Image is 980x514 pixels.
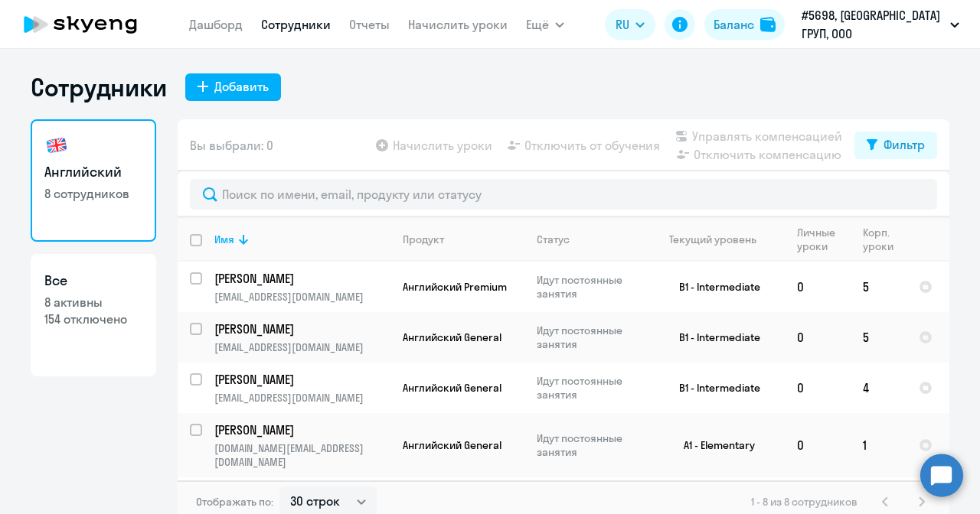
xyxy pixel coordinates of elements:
[214,391,390,405] p: [EMAIL_ADDRESS][DOMAIN_NAME]
[537,233,642,246] div: Статус
[44,162,142,182] h3: Английский
[642,413,785,477] td: A1 - Elementary
[44,133,69,158] img: english
[642,363,785,413] td: B1 - Intermediate
[526,15,549,34] span: Ещё
[863,226,896,253] div: Корп. уроки
[408,17,508,32] a: Начислить уроки
[669,233,756,246] div: Текущий уровень
[403,381,501,395] span: Английский General
[214,320,387,337] p: [PERSON_NAME]
[655,233,784,246] div: Текущий уровень
[196,495,273,509] span: Отображать по:
[794,6,967,43] button: #5698, [GEOGRAPHIC_DATA] ГРУП, ООО
[190,136,273,155] span: Вы выбрали: 0
[785,262,851,312] td: 0
[349,17,390,32] a: Отчеты
[851,363,906,413] td: 4
[44,294,142,311] p: 8 активны
[884,135,925,154] div: Фильтр
[537,374,642,402] p: Идут постоянные занятия
[785,312,851,363] td: 0
[537,431,642,459] p: Идут постоянные занятия
[797,226,840,253] div: Личные уроки
[214,441,390,469] p: [DOMAIN_NAME][EMAIL_ADDRESS][DOMAIN_NAME]
[214,290,390,304] p: [EMAIL_ADDRESS][DOMAIN_NAME]
[802,6,944,43] p: #5698, [GEOGRAPHIC_DATA] ГРУП, ООО
[214,233,390,246] div: Имя
[189,17,243,32] a: Дашборд
[760,17,776,32] img: balance
[403,438,501,452] span: Английский General
[785,413,851,477] td: 0
[403,280,507,294] span: Английский Premium
[537,273,642,301] p: Идут постоянные занятия
[851,262,906,312] td: 5
[642,312,785,363] td: B1 - Intermediate
[797,226,850,253] div: Личные уроки
[537,324,642,351] p: Идут постоянные занятия
[185,73,281,101] button: Добавить
[214,77,269,96] div: Добавить
[403,233,444,246] div: Продукт
[214,270,387,287] p: [PERSON_NAME]
[714,15,754,34] div: Баланс
[214,421,390,438] a: [PERSON_NAME]
[44,311,142,327] p: 154 отключено
[214,270,390,287] a: [PERSON_NAME]
[190,179,937,210] input: Поиск по имени, email, продукту или статусу
[214,233,234,246] div: Имя
[851,413,906,477] td: 1
[537,233,570,246] div: Статус
[214,320,390,337] a: [PERSON_NAME]
[851,312,906,363] td: 5
[616,15,629,34] span: RU
[261,17,331,32] a: Сотрудники
[214,340,390,354] p: [EMAIL_ADDRESS][DOMAIN_NAME]
[863,226,906,253] div: Корп. уроки
[31,72,167,102] h1: Сотрудники
[44,185,142,202] p: 8 сотрудников
[704,9,785,40] button: Балансbalance
[751,495,857,509] span: 1 - 8 из 8 сотрудников
[605,9,655,40] button: RU
[214,421,387,438] p: [PERSON_NAME]
[526,9,564,40] button: Ещё
[642,262,785,312] td: B1 - Intermediate
[214,371,387,388] p: [PERSON_NAME]
[214,371,390,388] a: [PERSON_NAME]
[403,233,524,246] div: Продукт
[854,132,937,159] button: Фильтр
[31,254,156,376] a: Все8 активны154 отключено
[31,119,156,242] a: Английский8 сотрудников
[785,363,851,413] td: 0
[44,271,142,291] h3: Все
[403,330,501,344] span: Английский General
